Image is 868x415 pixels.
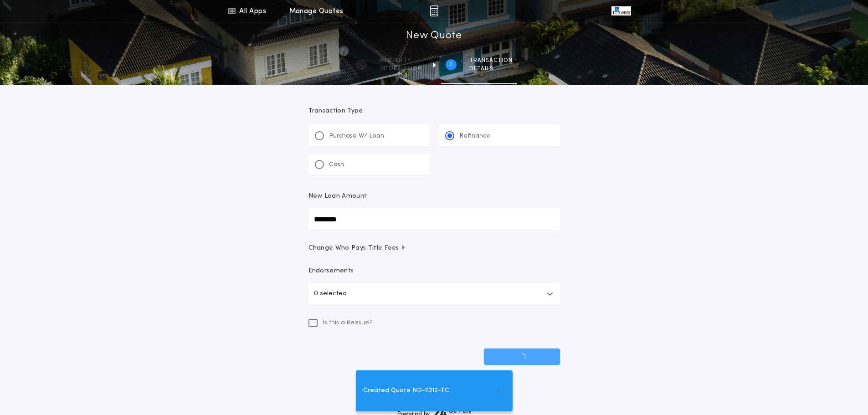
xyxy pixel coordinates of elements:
span: Created Quote ND-11212-TC [363,386,449,396]
img: img [430,5,438,16]
span: information [380,65,422,72]
span: details [469,65,513,72]
p: Cash [329,160,344,169]
p: Purchase W/ Loan [329,132,384,141]
input: New Loan Amount [308,208,560,230]
button: Change Who Pays Title Fees [308,244,560,253]
span: Is this a Reissue? [323,318,373,328]
span: Transaction [469,57,513,64]
p: New Loan Amount [308,192,367,201]
img: vs-icon [611,6,631,15]
h2: 2 [449,61,452,68]
span: Property [380,57,422,64]
p: Transaction Type [308,107,560,116]
p: 0 selected [314,288,347,299]
span: Change Who Pays Title Fees [308,244,406,253]
p: Refinance [459,132,490,141]
p: Endorsements [308,266,560,276]
h1: New Quote [406,29,462,43]
button: 0 selected [308,283,560,305]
